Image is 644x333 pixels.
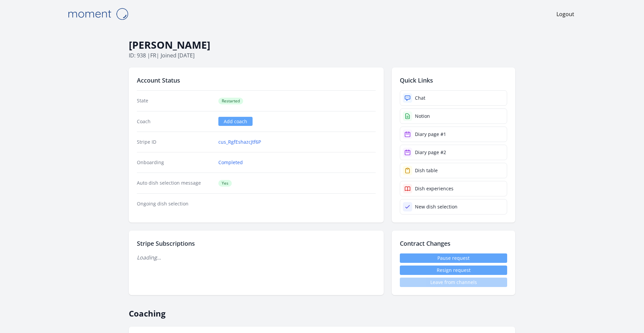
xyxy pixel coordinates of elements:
div: New dish selection [415,203,458,210]
div: Dish experiences [415,185,453,192]
dt: State [137,97,213,104]
div: Dish table [415,167,438,174]
a: Diary page #1 [400,127,507,142]
h2: Quick Links [400,76,507,85]
a: Completed [218,159,243,166]
dt: Onboarding [137,159,213,166]
a: Add coach [218,117,253,126]
p: ID: 938 | | Joined [DATE] [129,51,515,59]
a: New dish selection [400,199,507,215]
h2: Stripe Subscriptions [137,239,376,248]
dt: Stripe ID [137,139,213,145]
h2: Account Status [137,76,376,85]
div: Diary page #2 [415,149,446,156]
span: Yes [218,180,232,187]
a: cus_RgfEshazcJtf6P [218,139,261,145]
div: Diary page #1 [415,131,446,138]
img: Moment [64,5,131,22]
div: Notion [415,113,430,120]
a: Dish table [400,163,507,178]
dt: Ongoing dish selection [137,200,213,207]
span: Restarted [218,98,243,104]
dt: Auto dish selection message [137,180,213,187]
a: Chat [400,90,507,106]
div: Chat [415,95,425,101]
span: Leave from channels [400,278,507,287]
button: Resign request [400,266,507,275]
dt: Coach [137,118,213,125]
h2: Coaching [129,303,515,319]
a: Diary page #2 [400,145,507,160]
a: Dish experiences [400,181,507,196]
a: Logout [556,10,574,18]
a: Pause request [400,253,507,263]
a: Notion [400,108,507,124]
h1: [PERSON_NAME] [129,39,515,51]
h2: Contract Changes [400,239,507,248]
p: Loading... [137,253,376,261]
span: fr [150,52,156,59]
